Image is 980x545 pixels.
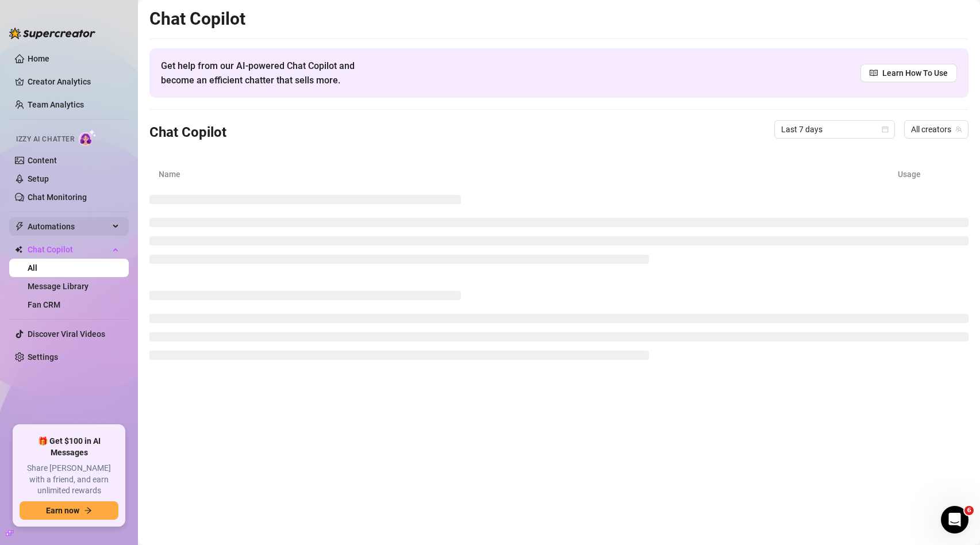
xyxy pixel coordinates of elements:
a: Discover Viral Videos [28,329,105,339]
span: Share [PERSON_NAME] with a friend, and earn unlimited rewards [20,463,118,497]
img: Chat Copilot [15,245,22,254]
a: Creator Analytics [28,72,120,91]
a: Chat Monitoring [28,193,87,202]
a: Home [28,54,49,63]
span: Izzy AI Chatter [16,134,74,145]
img: logo-BBDzfeDw.svg [9,28,95,39]
article: Usage [898,168,959,181]
span: Get help from our AI-powered Chat Copilot and become an efficient chatter that sells more. [161,59,382,87]
span: read [870,69,878,77]
span: arrow-right [84,506,92,515]
a: Settings [28,352,58,362]
a: All [28,263,37,272]
article: Name [159,168,898,181]
span: Earn now [46,506,79,515]
span: Learn How To Use [882,67,948,79]
button: Earn nowarrow-right [20,501,118,520]
span: Chat Copilot [28,240,109,259]
a: Team Analytics [28,100,84,109]
a: Learn How To Use [860,64,957,82]
span: All creators [911,121,962,138]
a: Fan CRM [28,300,60,309]
span: 6 [964,506,974,515]
a: Content [28,156,57,165]
span: Last 7 days [781,121,888,138]
iframe: Intercom live chat [941,506,969,534]
span: 🎁 Get $100 in AI Messages [20,436,118,458]
img: AI Chatter [79,129,97,146]
span: Automations [28,217,109,236]
a: Message Library [28,282,89,291]
span: thunderbolt [15,222,24,231]
span: calendar [882,126,889,133]
h3: Chat Copilot [149,124,226,142]
a: Setup [28,174,49,183]
h2: Chat Copilot [149,8,969,30]
span: team [955,126,962,133]
span: build [6,529,14,537]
